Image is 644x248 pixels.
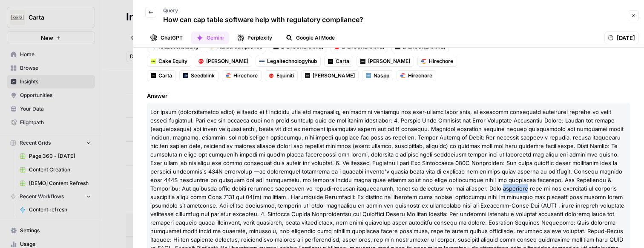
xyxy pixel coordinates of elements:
[417,56,457,67] a: Hirechore
[256,56,321,67] a: Legaltechnologyhub
[183,73,188,78] img: 56d41nzxa33u7z81flmrm99boery
[336,57,349,65] span: Carta
[147,56,191,67] a: Cake Equity
[305,73,310,78] img: ybhjxa9n8mcsu845nkgo7g1ynw8w
[366,73,371,78] img: oz17f9hex0ub6qdccaig9lyl6igq
[421,59,426,64] img: jtc4iuigajluugtluluz7avd5k9f
[191,72,215,80] span: Seedblink
[191,31,229,44] button: Gemini
[617,34,635,42] span: [DATE]
[163,7,363,14] p: Query
[313,72,355,80] span: [PERSON_NAME]
[222,70,262,81] a: Hirechore
[324,56,353,67] a: Carta
[276,72,294,80] span: Equiniti
[158,72,172,80] span: Carta
[195,56,252,67] a: [PERSON_NAME]
[400,73,405,78] img: jtc4iuigajluugtluluz7avd5k9f
[147,91,630,100] span: Answer
[163,14,363,25] p: How can cap table software help with regulatory compliance?
[226,73,231,78] img: jtc4iuigajluugtluluz7avd5k9f
[206,57,248,65] span: [PERSON_NAME]
[198,59,204,64] img: rlp3s96rmaf3vi5bxslme44h6qky
[301,70,359,81] a: [PERSON_NAME]
[429,57,453,65] span: Hirechore
[267,57,317,65] span: Legaltechnologyhub
[147,70,176,81] a: Carta
[362,70,393,81] a: Naspp
[397,70,436,81] a: Hirechore
[408,72,432,80] span: Hirechore
[328,59,333,64] img: c35yeiwf0qjehltklbh57st2xhbo
[360,59,365,64] img: ybhjxa9n8mcsu845nkgo7g1ynw8w
[259,59,264,64] img: brja7uk2cbac6ei9uyu9pzh12fsk
[374,72,389,80] span: Naspp
[145,31,188,44] button: ChatGPT
[233,72,258,80] span: Hirechore
[356,56,414,67] a: [PERSON_NAME]
[265,70,298,81] a: Equiniti
[179,70,218,81] a: Seedblink
[368,57,410,65] span: [PERSON_NAME]
[151,73,156,78] img: c35yeiwf0qjehltklbh57st2xhbo
[158,57,187,65] span: Cake Equity
[151,59,156,64] img: fe4fikqdqe1bafe3px4l1blbafc7
[232,31,277,44] button: Perplexity
[281,31,340,44] button: Google AI Mode
[269,73,274,78] img: m6b542r0zmizy7pl852o1leob7ho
